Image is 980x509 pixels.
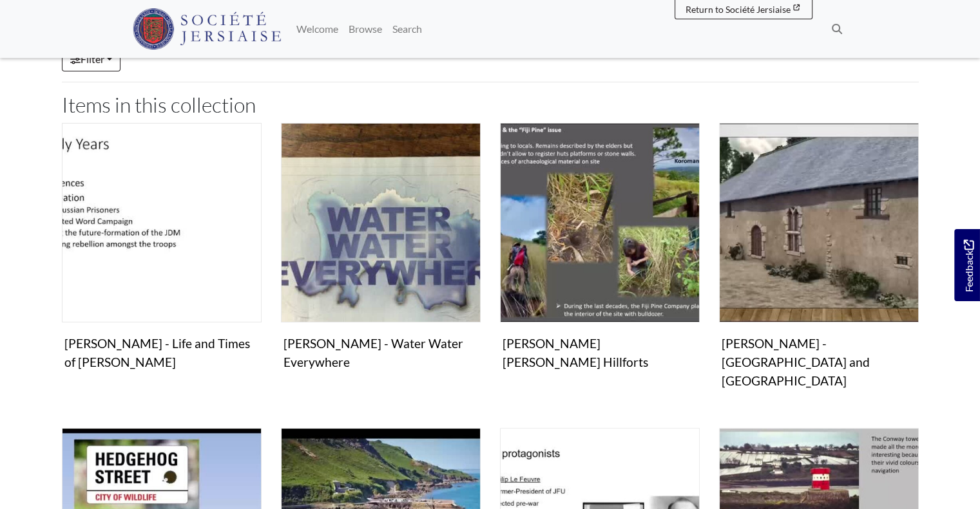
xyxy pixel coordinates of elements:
img: Sue Hardy - Water Water Everywhere [281,123,481,322]
img: Hervé Duval - Gatignol Nadroga Navosa Hillforts [500,123,700,322]
a: Search [387,16,427,42]
span: Feedback [961,239,976,292]
a: Société Jersiaise logo [133,5,282,53]
a: Filter [62,47,120,71]
a: Hervé Duval - Gatignol Nadroga Navosa Hillforts [PERSON_NAME] [PERSON_NAME] Hillforts [500,123,700,375]
h2: Items in this collection [62,93,919,117]
img: Société Jersiaise [133,8,282,50]
img: Marie Louise Backhurst - Pays de Redon and Pays de Rennes [719,123,919,322]
a: Marie Louise Backhurst - Pays de Redon and Pays de Rennes [PERSON_NAME] - [GEOGRAPHIC_DATA] and [... [719,123,919,393]
a: Sue Hardy - Water Water Everywhere [PERSON_NAME] - Water Water Everywhere [281,123,481,375]
span: Return to Société Jersiaise [686,4,791,15]
a: Roy Le Herissier - Life and Times of Norman Le Brocq [PERSON_NAME] - Life and Times of [PERSON_NAME] [62,123,262,375]
a: Would you like to provide feedback? [954,229,980,301]
a: Welcome [291,16,343,42]
a: Browse [343,16,387,42]
img: Roy Le Herissier - Life and Times of Norman Le Brocq [62,123,262,322]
